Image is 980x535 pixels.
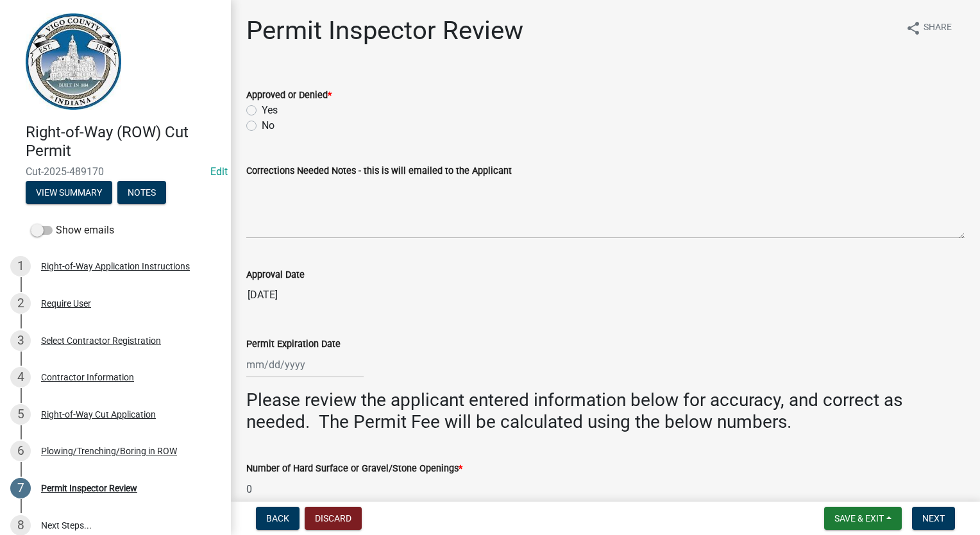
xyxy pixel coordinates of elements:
input: mm/dd/yyyy [246,352,364,378]
wm-modal-confirm: Summary [26,188,112,198]
button: Notes [117,181,166,204]
div: Permit Inspector Review [41,484,137,493]
div: Contractor Information [41,373,134,382]
span: Back [266,513,289,523]
wm-modal-confirm: Edit Application Number [210,166,228,178]
button: Next [912,507,955,530]
div: Plowing/Trenching/Boring in ROW [41,446,177,455]
div: Select Contractor Registration [41,336,161,345]
wm-modal-confirm: Notes [117,188,166,198]
div: 3 [10,330,31,351]
button: shareShare [895,15,962,40]
label: Permit Expiration Date [246,340,341,349]
div: Right-of-Way Cut Application [41,410,156,419]
div: 4 [10,367,31,387]
button: Discard [305,507,362,530]
span: Share [924,21,952,36]
h1: Permit Inspector Review [246,15,523,46]
span: Next [922,513,945,523]
label: Corrections Needed Notes - this is will emailed to the Applicant [246,167,512,176]
div: 6 [10,441,31,461]
div: 2 [10,293,31,314]
a: Edit [210,166,228,178]
div: Right-of-Way Application Instructions [41,262,190,271]
span: Cut-2025-489170 [26,166,205,178]
div: 1 [10,256,31,276]
label: Number of Hard Surface or Gravel/Stone Openings [246,464,462,473]
button: Save & Exit [824,507,902,530]
button: View Summary [26,181,112,204]
div: Require User [41,299,91,308]
span: Save & Exit [834,513,884,523]
div: 7 [10,478,31,498]
img: Vigo County, Indiana [26,13,121,110]
div: 5 [10,404,31,425]
i: share [906,21,921,36]
button: Back [256,507,300,530]
label: Approval Date [246,271,305,280]
h4: Right-of-Way (ROW) Cut Permit [26,123,221,160]
label: Show emails [31,223,114,238]
label: Yes [262,103,278,118]
label: Approved or Denied [246,91,332,100]
label: No [262,118,275,133]
h3: Please review the applicant entered information below for accuracy, and correct as needed. The Pe... [246,389,965,432]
